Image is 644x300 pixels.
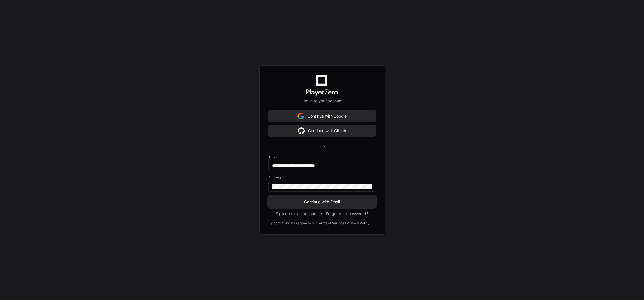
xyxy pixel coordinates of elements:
a: Privacy Policy. [347,221,370,225]
div: & [344,221,347,225]
div: By continuing you agree to our [268,221,317,225]
img: Sign in with google [298,125,305,136]
button: Forgot your password? [326,211,368,216]
p: Log in to your account [268,98,376,104]
button: Sign up for an account [276,211,318,216]
button: Continue with Email [268,196,376,207]
button: Continue with Google [268,110,376,122]
img: Sign in with google [297,110,304,122]
button: Continue with Github [268,125,376,136]
span: OR [317,144,327,150]
label: Password [268,175,376,180]
a: Terms of Service [317,221,344,225]
label: Email [268,154,376,159]
span: Continue with Email [268,199,376,205]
